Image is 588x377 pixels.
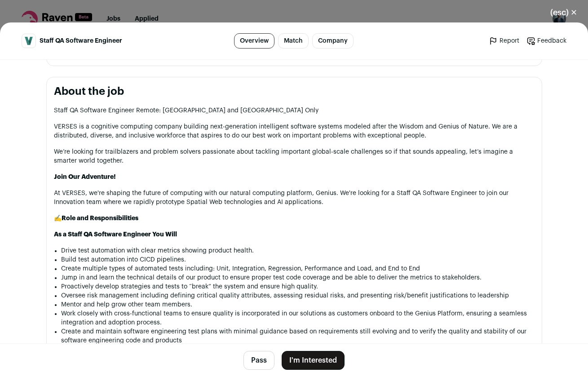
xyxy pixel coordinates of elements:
[282,351,345,370] button: I'm Interested
[526,36,566,45] a: Feedback
[61,309,535,327] li: Work closely with cross-functional teams to ensure quality is incorporated in our solutions as cu...
[54,106,535,115] p: Staff QA Software Engineer Remote: [GEOGRAPHIC_DATA] and [GEOGRAPHIC_DATA] Only
[61,273,535,282] li: Jump in and learn the technical details of our product to ensure proper test code coverage and be...
[40,36,122,45] span: Staff QA Software Engineer
[54,231,177,238] strong: As a Staff QA Software Engineer You Will
[54,147,535,165] p: We’re looking for trailblazers and problem solvers passionate about tackling important global-sca...
[61,327,535,345] li: Create and maintain software engineering test plans with minimal guidance based on requirements s...
[54,214,535,223] p: ✍️
[234,33,274,49] a: Overview
[54,174,116,180] strong: Join Our Adventure!
[243,351,274,370] button: Pass
[61,282,535,291] li: Proactively develop strategies and tests to “break” the system and ensure high quality.
[539,3,588,22] button: Close modal
[61,300,535,309] li: Mentor and help grow other team members.
[22,34,35,48] img: 2ca79a7817e090dcfd93eb39ae1a6f6473f7c266ec7de4d0e4f5da952c159efc.png
[61,291,535,300] li: Oversee risk management including defining critical quality attributes, assessing residual risks,...
[489,36,519,45] a: Report
[62,215,138,222] strong: Role and Responsibilities
[61,246,535,255] li: Drive test automation with clear metrics showing product health.
[54,84,535,99] h2: About the job
[312,33,354,49] a: Company
[54,122,535,140] p: VERSES is a cognitive computing company building next-generation intelligent software systems mod...
[61,264,535,273] li: Create multiple types of automated tests including: Unit, Integration, Regression, Performance an...
[278,33,309,49] a: Match
[61,255,535,264] li: Build test automation into CICD pipelines.
[54,189,535,207] p: At VERSES, we're shaping the future of computing with our natural computing platform, Genius. We'...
